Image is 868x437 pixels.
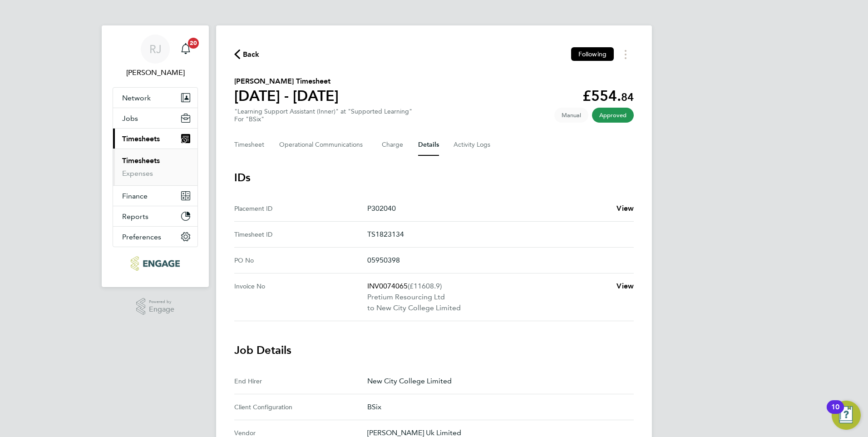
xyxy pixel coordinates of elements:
[279,134,367,156] button: Operational Communications
[408,282,442,290] span: (£11608.9)
[831,407,839,419] div: 10
[234,49,260,60] button: Back
[616,204,634,213] span: View
[234,255,367,266] div: PO No
[621,90,634,104] span: 84
[367,292,609,303] p: Pretium Resourcing Ltd
[122,114,138,123] span: Jobs
[367,303,609,313] p: to New City College Limited
[367,376,626,387] p: New City College Limited
[582,87,634,104] app-decimal: £554.
[113,129,197,149] button: Timesheets
[454,134,492,156] button: Activity Logs
[122,134,160,143] span: Timesheets
[122,156,160,165] a: Timesheets
[149,43,162,55] span: RJ
[367,281,609,292] p: INV0074065
[234,281,367,313] div: Invoice No
[113,108,197,128] button: Jobs
[234,343,634,358] h3: Job Details
[149,306,174,313] span: Engage
[616,282,634,290] span: View
[122,212,148,221] span: Reports
[243,49,260,60] span: Back
[113,88,197,108] button: Network
[113,227,197,247] button: Preferences
[234,115,412,123] div: For "BSix"
[234,402,367,412] div: Client Configuration
[234,76,339,87] h2: [PERSON_NAME] Timesheet
[188,38,199,49] span: 20
[234,134,265,156] button: Timesheet
[616,281,634,292] a: View
[382,134,404,156] button: Charge
[234,108,412,123] div: "Learning Support Assistant (Inner)" at "Supported Learning"
[113,67,198,78] span: Rachel Johnson
[234,203,367,214] div: Placement ID
[234,170,634,185] h3: IDs
[177,35,195,64] a: 20
[616,203,634,214] a: View
[122,94,151,102] span: Network
[122,192,148,200] span: Finance
[617,47,634,61] button: Timesheets Menu
[832,401,861,430] button: Open Resource Center, 10 new notifications
[136,298,175,315] a: Powered byEngage
[234,229,367,240] div: Timesheet ID
[113,35,198,78] a: RJ[PERSON_NAME]
[131,256,179,271] img: ncclondon-logo-retina.png
[113,206,197,226] button: Reports
[234,376,367,387] div: End Hirer
[367,255,626,266] p: 05950398
[554,108,588,123] span: This timesheet was manually created.
[571,47,614,61] button: Following
[592,108,634,123] span: This timesheet has been approved.
[234,87,339,105] h1: [DATE] - [DATE]
[367,229,626,240] p: TS1823134
[113,149,197,185] div: Timesheets
[367,402,626,412] p: BSix
[122,233,161,241] span: Preferences
[122,169,153,178] a: Expenses
[102,25,209,287] nav: Main navigation
[418,134,439,156] button: Details
[578,50,607,58] span: Following
[367,203,609,214] p: P302040
[113,186,197,206] button: Finance
[113,256,198,271] a: Go to home page
[149,298,174,306] span: Powered by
